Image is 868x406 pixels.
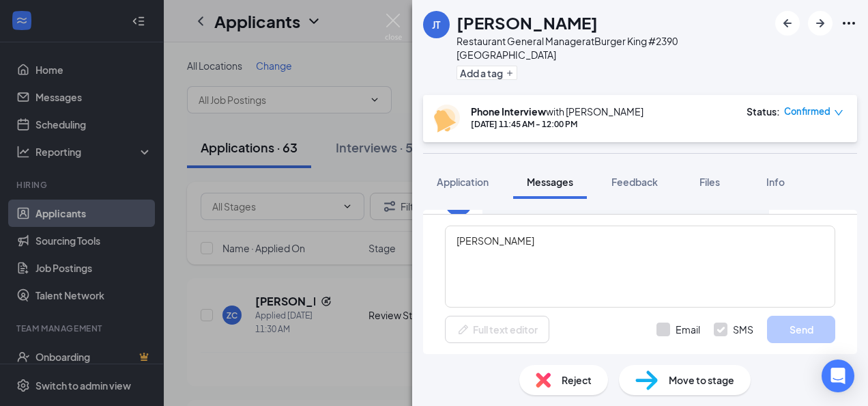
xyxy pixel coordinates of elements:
button: PlusAdd a tag [457,66,517,80]
h1: [PERSON_NAME] [457,11,598,34]
button: Full text editorPen [445,316,549,343]
button: Send [767,316,835,343]
span: Application [437,176,489,188]
svg: Pen [457,323,470,336]
div: JT [432,18,440,31]
span: Files [699,176,720,188]
textarea: [PERSON_NAME] [445,226,835,308]
svg: Ellipses [841,15,857,31]
span: Reject [562,373,592,388]
div: Status : [747,105,780,118]
button: ArrowLeftNew [775,11,800,36]
b: Phone Interview [471,105,546,118]
div: with [PERSON_NAME] [471,105,643,118]
div: [DATE] 11:45 AM - 12:00 PM [471,118,643,130]
svg: ArrowLeftNew [779,15,796,31]
svg: Plus [506,69,514,77]
span: Info [766,176,785,188]
div: Restaurant General Manager at Burger King #2390 [GEOGRAPHIC_DATA] [457,34,768,62]
span: down [834,108,843,118]
span: Feedback [611,176,658,188]
span: Messages [527,176,573,188]
svg: ArrowRight [812,15,828,31]
button: ArrowRight [808,11,833,36]
div: Open Intercom Messenger [822,360,854,392]
span: Confirmed [784,105,830,118]
span: Move to stage [669,373,734,388]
